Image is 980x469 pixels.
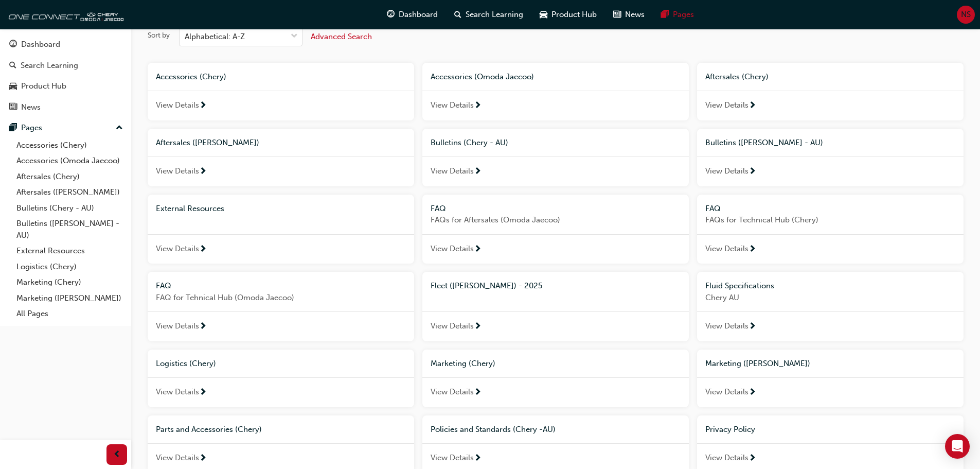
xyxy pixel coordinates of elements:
a: Accessories (Chery) [12,137,127,153]
span: next-icon [199,101,207,111]
a: Marketing ([PERSON_NAME])View Details [697,350,964,407]
a: External ResourcesView Details [148,195,414,264]
a: Aftersales (Chery)View Details [697,63,964,120]
span: guage-icon [9,40,17,49]
span: View Details [156,243,199,255]
span: next-icon [199,245,207,254]
span: Logistics (Chery) [156,359,216,368]
span: FAQ [156,281,171,290]
a: Fluid SpecificationsChery AUView Details [697,272,964,341]
a: Accessories (Omoda Jaecoo) [12,153,127,169]
div: Search Learning [21,60,78,72]
span: Aftersales ([PERSON_NAME]) [156,138,259,147]
span: next-icon [749,322,756,332]
span: View Details [705,99,749,111]
span: next-icon [474,245,482,254]
a: Bulletins ([PERSON_NAME] - AU)View Details [697,129,964,186]
span: View Details [705,165,749,177]
button: DashboardSearch LearningProduct HubNews [4,33,127,118]
span: next-icon [749,454,756,463]
button: Pages [4,118,127,137]
a: Aftersales (Chery) [12,169,127,185]
span: down-icon [291,30,298,43]
span: next-icon [199,322,207,332]
span: Pages [673,9,694,21]
a: All Pages [12,306,127,322]
span: View Details [431,99,474,111]
span: View Details [431,386,474,398]
span: FAQ [705,204,721,213]
span: View Details [431,452,474,464]
a: car-iconProduct Hub [531,4,605,25]
a: Marketing (Chery)View Details [422,350,689,407]
a: Accessories (Chery)View Details [148,63,414,120]
a: FAQFAQ for Tehnical Hub (Omoda Jaecoo)View Details [148,272,414,341]
span: news-icon [613,8,621,21]
span: next-icon [474,101,482,111]
span: next-icon [474,388,482,397]
a: Fleet ([PERSON_NAME]) - 2025View Details [422,272,689,341]
span: next-icon [474,167,482,177]
span: FAQs for Technical Hub (Chery) [705,214,955,226]
span: search-icon [9,61,16,71]
a: pages-iconPages [653,4,702,25]
a: News [4,98,127,117]
div: Open Intercom Messenger [945,434,970,459]
span: Fluid Specifications [705,281,774,290]
span: View Details [156,386,199,398]
span: FAQ for Tehnical Hub (Omoda Jaecoo) [156,292,406,304]
span: next-icon [199,167,207,177]
span: next-icon [474,454,482,463]
div: Product Hub [21,80,66,92]
span: View Details [156,99,199,111]
a: Bulletins (Chery - AU)View Details [422,129,689,186]
span: FAQs for Aftersales (Omoda Jaecoo) [431,214,681,226]
span: search-icon [454,8,461,21]
a: Logistics (Chery) [12,259,127,275]
span: next-icon [749,245,756,254]
span: View Details [156,320,199,332]
span: next-icon [749,167,756,177]
span: Product Hub [551,9,597,21]
span: Accessories (Chery) [156,72,226,81]
a: FAQFAQs for Technical Hub (Chery)View Details [697,195,964,264]
div: News [21,101,41,113]
a: news-iconNews [605,4,653,25]
span: Bulletins (Chery - AU) [431,138,508,147]
a: Bulletins (Chery - AU) [12,200,127,216]
img: oneconnect [5,4,123,25]
a: search-iconSearch Learning [446,4,531,25]
div: Dashboard [21,39,60,50]
span: prev-icon [113,448,121,461]
span: Fleet ([PERSON_NAME]) - 2025 [431,281,542,290]
span: Chery AU [705,292,955,304]
a: Marketing ([PERSON_NAME]) [12,290,127,306]
span: News [625,9,645,21]
a: Dashboard [4,35,127,54]
span: Marketing (Chery) [431,359,495,368]
span: Search Learning [466,9,523,21]
span: View Details [431,243,474,255]
span: View Details [705,386,749,398]
span: View Details [705,320,749,332]
span: next-icon [199,388,207,397]
a: Logistics (Chery)View Details [148,350,414,407]
a: Aftersales ([PERSON_NAME])View Details [148,129,414,186]
button: Advanced Search [311,27,372,46]
span: guage-icon [387,8,395,21]
span: FAQ [431,204,446,213]
span: NS [961,9,971,21]
span: View Details [431,320,474,332]
span: next-icon [749,101,756,111]
a: External Resources [12,243,127,259]
span: Aftersales (Chery) [705,72,769,81]
span: View Details [156,452,199,464]
a: Product Hub [4,77,127,96]
span: car-icon [9,82,17,91]
span: pages-icon [661,8,669,21]
span: External Resources [156,204,224,213]
a: Bulletins ([PERSON_NAME] - AU) [12,216,127,243]
span: car-icon [540,8,547,21]
a: guage-iconDashboard [379,4,446,25]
